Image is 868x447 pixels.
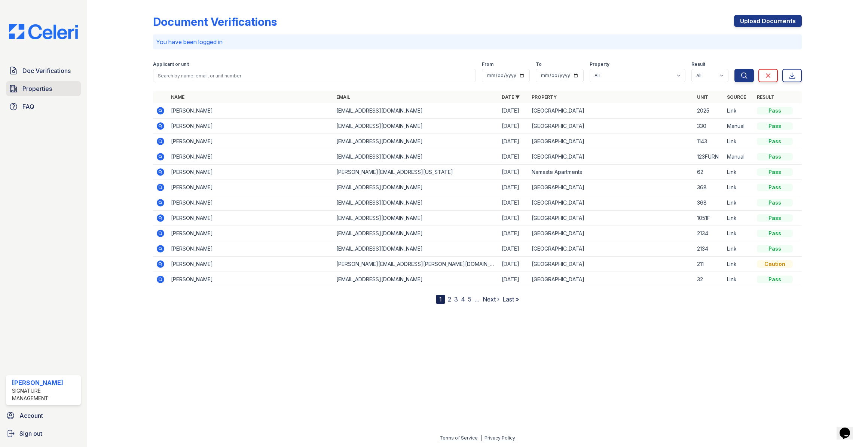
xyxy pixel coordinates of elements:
[694,272,724,287] td: 32
[168,103,333,119] td: [PERSON_NAME]
[694,119,724,134] td: 330
[529,165,694,180] td: Namaste Apartments
[757,168,793,176] div: Pass
[6,63,81,78] a: Doc Verifications
[153,61,189,67] label: Applicant or unit
[757,260,793,268] div: Caution
[724,241,754,257] td: Link
[757,276,793,283] div: Pass
[485,435,515,441] a: Privacy Policy
[3,408,84,423] a: Account
[724,180,754,195] td: Link
[483,296,499,303] a: Next ›
[694,195,724,211] td: 368
[529,103,694,119] td: [GEOGRAPHIC_DATA]
[529,180,694,195] td: [GEOGRAPHIC_DATA]
[694,241,724,257] td: 2134
[499,103,529,119] td: [DATE]
[757,199,793,206] div: Pass
[461,296,465,303] a: 4
[757,245,793,252] div: Pass
[724,211,754,226] td: Link
[499,119,529,134] td: [DATE]
[529,226,694,241] td: [GEOGRAPHIC_DATA]
[171,94,184,100] a: Name
[474,295,480,304] span: …
[333,241,499,257] td: [EMAIL_ADDRESS][DOMAIN_NAME]
[529,195,694,211] td: [GEOGRAPHIC_DATA]
[168,272,333,287] td: [PERSON_NAME]
[529,119,694,134] td: [GEOGRAPHIC_DATA]
[440,435,478,441] a: Terms of Service
[12,387,78,402] div: Signature Management
[757,184,793,191] div: Pass
[333,180,499,195] td: [EMAIL_ADDRESS][DOMAIN_NAME]
[757,138,793,145] div: Pass
[436,295,445,304] div: 1
[724,103,754,119] td: Link
[333,134,499,149] td: [EMAIL_ADDRESS][DOMAIN_NAME]
[536,61,542,67] label: To
[499,195,529,211] td: [DATE]
[499,211,529,226] td: [DATE]
[468,296,471,303] a: 5
[529,149,694,165] td: [GEOGRAPHIC_DATA]
[333,165,499,180] td: [PERSON_NAME][EMAIL_ADDRESS][US_STATE]
[499,149,529,165] td: [DATE]
[757,153,793,160] div: Pass
[734,15,802,27] a: Upload Documents
[168,226,333,241] td: [PERSON_NAME]
[724,195,754,211] td: Link
[333,257,499,272] td: [PERSON_NAME][EMAIL_ADDRESS][PERSON_NAME][DOMAIN_NAME]
[590,61,609,67] label: Property
[724,149,754,165] td: Manual
[3,426,84,441] a: Sign out
[727,94,746,100] a: Source
[168,195,333,211] td: [PERSON_NAME]
[502,94,520,100] a: Date ▼
[336,94,350,100] a: Email
[333,195,499,211] td: [EMAIL_ADDRESS][DOMAIN_NAME]
[697,94,708,100] a: Unit
[837,417,861,440] iframe: chat widget
[333,103,499,119] td: [EMAIL_ADDRESS][DOMAIN_NAME]
[22,102,34,111] span: FAQ
[156,37,799,46] p: You have been logged in
[694,134,724,149] td: 1143
[168,257,333,272] td: [PERSON_NAME]
[694,103,724,119] td: 2025
[502,296,519,303] a: Last »
[333,149,499,165] td: [EMAIL_ADDRESS][DOMAIN_NAME]
[757,214,793,222] div: Pass
[333,211,499,226] td: [EMAIL_ADDRESS][DOMAIN_NAME]
[22,84,52,93] span: Properties
[333,272,499,287] td: [EMAIL_ADDRESS][DOMAIN_NAME]
[529,211,694,226] td: [GEOGRAPHIC_DATA]
[757,107,793,114] div: Pass
[757,94,774,100] a: Result
[480,435,482,441] div: |
[724,257,754,272] td: Link
[12,378,78,387] div: [PERSON_NAME]
[168,134,333,149] td: [PERSON_NAME]
[153,15,277,28] div: Document Verifications
[482,61,493,67] label: From
[454,296,458,303] a: 3
[3,24,84,39] img: CE_Logo_Blue-a8612792a0a2168367f1c8372b55b34899dd931a85d93a1a3d3e32e68fde9ad4.png
[757,122,793,130] div: Pass
[333,226,499,241] td: [EMAIL_ADDRESS][DOMAIN_NAME]
[529,134,694,149] td: [GEOGRAPHIC_DATA]
[168,241,333,257] td: [PERSON_NAME]
[532,94,557,100] a: Property
[694,226,724,241] td: 2134
[168,165,333,180] td: [PERSON_NAME]
[694,180,724,195] td: 368
[529,257,694,272] td: [GEOGRAPHIC_DATA]
[694,149,724,165] td: 123FURN
[19,429,42,438] span: Sign out
[168,180,333,195] td: [PERSON_NAME]
[724,272,754,287] td: Link
[757,230,793,237] div: Pass
[168,149,333,165] td: [PERSON_NAME]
